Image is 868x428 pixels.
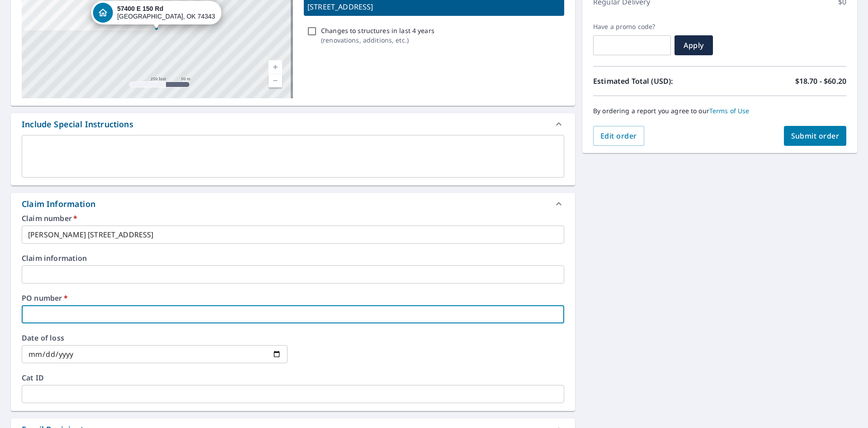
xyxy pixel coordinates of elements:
[22,255,564,262] label: Claim information
[307,1,561,12] p: [STREET_ADDRESS]
[593,23,671,31] label: Have a promo code?
[269,60,282,74] a: Current Level 17, Zoom In
[11,113,575,135] div: Include Special Instructions
[682,40,706,50] span: Apply
[22,118,133,130] div: Include Special Instructions
[11,193,575,215] div: Claim Information
[593,76,720,87] p: Estimated Total (USD):
[593,107,846,115] p: By ordering a report you agree to our
[91,1,222,29] div: Dropped pin, building 1, Residential property, 57400 E 150 Rd Fairland, OK 74343
[321,35,434,45] p: ( renovations, additions, etc. )
[593,126,644,146] button: Edit order
[321,26,434,35] p: Changes to structures in last 4 years
[22,215,564,222] label: Claim number
[600,131,637,141] span: Edit order
[791,131,840,141] span: Submit order
[117,5,163,12] strong: 57400 E 150 Rd
[117,5,215,20] div: [GEOGRAPHIC_DATA], OK 74343
[22,294,564,302] label: PO number
[709,106,750,115] a: Terms of Use
[22,374,564,381] label: Cat ID
[22,334,288,341] label: Date of loss
[784,126,847,146] button: Submit order
[269,74,282,87] a: Current Level 17, Zoom Out
[22,198,95,210] div: Claim Information
[675,35,713,55] button: Apply
[795,76,846,87] p: $18.70 - $60.20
